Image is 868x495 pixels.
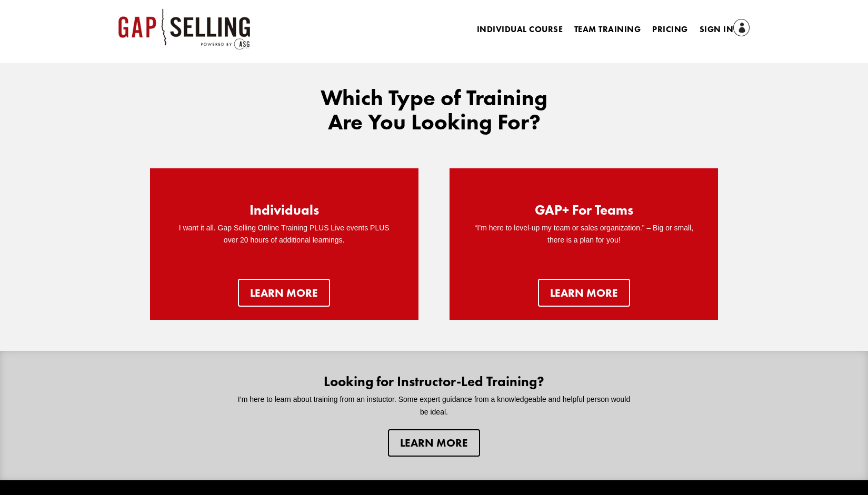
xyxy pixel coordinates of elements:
[652,26,687,37] a: Pricing
[303,86,566,139] h2: Which Type of Training Are You Looking For?
[237,393,631,419] p: I’m here to learn about training from an instuctor. Some expert guidance from a knowledgeable and...
[238,279,330,306] a: Learn more
[237,375,631,393] h2: Looking for Instructor-Led Training?
[250,203,319,222] h2: Individuals
[477,26,563,37] a: Individual Course
[700,23,750,37] a: Sign In
[574,26,641,37] a: Team Training
[471,222,697,247] p: “I’m here to level-up my team or sales organization.” – Big or small, there is a plan for you!
[538,279,630,306] a: learn more
[171,222,397,247] p: I want it all. Gap Selling Online Training PLUS Live events PLUS over 20 hours of additional lear...
[535,203,633,222] h2: GAP+ For Teams
[388,429,480,457] a: Learn more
